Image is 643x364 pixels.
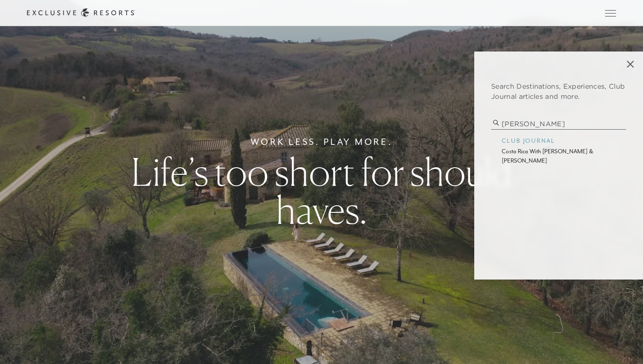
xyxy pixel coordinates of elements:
[502,136,616,145] h3: club journal
[491,81,626,101] p: Search Destinations, Experiences, Club Journal articles and more.
[502,147,616,165] a: costa rica with [PERSON_NAME] & [PERSON_NAME]
[491,118,626,130] input: Search
[635,356,643,364] iframe: Qualified Messenger
[605,10,616,16] button: Open navigation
